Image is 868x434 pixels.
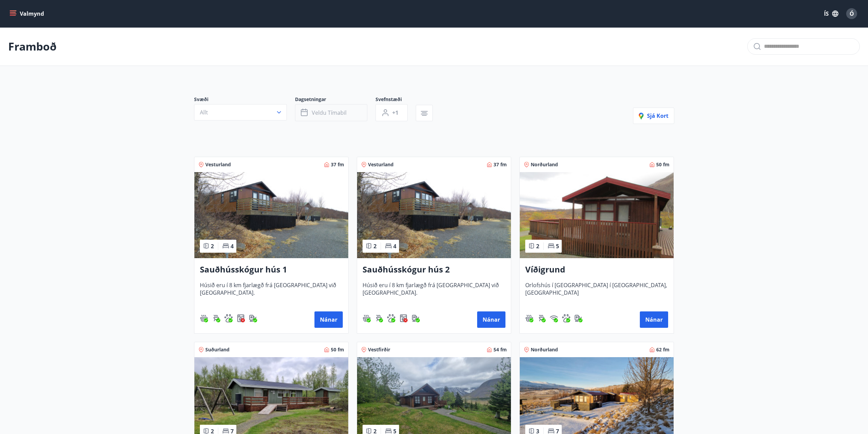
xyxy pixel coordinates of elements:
[550,314,558,322] img: HJRyFFsYp6qjeUYhR4dAD8CaCEsnIFYZ05miwXoh.svg
[237,314,245,322] div: Þvottavél
[525,264,668,276] h3: Víðigrund
[520,172,674,258] img: Paella dish
[376,104,408,121] button: +1
[8,39,57,54] p: Framboð
[550,314,558,322] div: Þráðlaust net
[633,108,674,124] button: Sjá kort
[194,172,348,258] img: Paella dish
[200,314,208,322] div: Heitur pottur
[212,314,220,322] div: Gasgrill
[295,96,376,104] span: Dagsetningar
[538,314,546,322] div: Gasgrill
[312,109,347,116] span: Veldu tímabil
[211,242,214,250] span: 2
[375,314,383,322] img: ZXjrS3QKesehq6nQAPjaRuRTI364z8ohTALB4wBr.svg
[392,109,398,116] span: +1
[562,314,570,322] div: Gæludýr
[494,346,507,353] span: 54 fm
[200,264,343,276] h3: Sauðhússkógur hús 1
[412,314,420,322] div: Hleðslustöð fyrir rafbíla
[536,242,539,250] span: 2
[656,346,670,353] span: 62 fm
[574,314,583,322] div: Hleðslustöð fyrir rafbíla
[368,161,394,168] span: Vesturland
[393,242,396,250] span: 4
[200,281,343,304] span: Húsið eru í 8 km fjarlægð frá [GEOGRAPHIC_DATA] við [GEOGRAPHIC_DATA].
[477,311,505,328] button: Nánar
[639,112,668,120] span: Sjá kort
[331,161,344,168] span: 37 fm
[843,5,860,22] button: Ó
[212,314,220,322] img: ZXjrS3QKesehq6nQAPjaRuRTI364z8ohTALB4wBr.svg
[331,346,344,353] span: 50 fm
[314,311,343,328] button: Nánar
[368,346,390,353] span: Vestfirðir
[200,314,208,322] img: h89QDIuHlAdpqTriuIvuEWkTH976fOgBEOOeu1mi.svg
[494,161,507,168] span: 37 fm
[205,161,231,168] span: Vesturland
[531,161,558,168] span: Norðurland
[538,314,546,322] img: ZXjrS3QKesehq6nQAPjaRuRTI364z8ohTALB4wBr.svg
[249,314,257,322] div: Hleðslustöð fyrir rafbíla
[820,8,842,20] button: ÍS
[562,314,570,322] img: pxcaIm5dSOV3FS4whs1soiYWTwFQvksT25a9J10C.svg
[375,314,383,322] div: Gasgrill
[231,242,234,250] span: 4
[249,314,257,322] img: nH7E6Gw2rvWFb8XaSdRp44dhkQaj4PJkOoRYItBQ.svg
[194,104,287,121] button: Allt
[224,314,233,322] div: Gæludýr
[295,104,367,121] button: Veldu tímabil
[640,311,668,328] button: Nánar
[194,96,295,104] span: Svæði
[373,242,377,250] span: 2
[200,109,208,116] span: Allt
[387,314,395,322] div: Gæludýr
[376,96,416,104] span: Svefnstæði
[399,314,408,322] div: Þvottavél
[224,314,233,322] img: pxcaIm5dSOV3FS4whs1soiYWTwFQvksT25a9J10C.svg
[363,314,371,322] div: Heitur pottur
[525,314,533,322] div: Heitur pottur
[237,314,245,322] img: Dl16BY4EX9PAW649lg1C3oBuIaAsR6QVDQBO2cTm.svg
[399,314,408,322] img: Dl16BY4EX9PAW649lg1C3oBuIaAsR6QVDQBO2cTm.svg
[357,172,511,258] img: Paella dish
[525,314,533,322] img: h89QDIuHlAdpqTriuIvuEWkTH976fOgBEOOeu1mi.svg
[556,242,559,250] span: 5
[574,314,583,322] img: nH7E6Gw2rvWFb8XaSdRp44dhkQaj4PJkOoRYItBQ.svg
[363,264,505,276] h3: Sauðhússkógur hús 2
[205,346,230,353] span: Suðurland
[525,281,668,304] span: Orlofshús í [GEOGRAPHIC_DATA] í [GEOGRAPHIC_DATA], [GEOGRAPHIC_DATA]
[531,346,558,353] span: Norðurland
[412,314,420,322] img: nH7E6Gw2rvWFb8XaSdRp44dhkQaj4PJkOoRYItBQ.svg
[8,8,47,20] button: menu
[656,161,670,168] span: 50 fm
[363,314,371,322] img: h89QDIuHlAdpqTriuIvuEWkTH976fOgBEOOeu1mi.svg
[363,281,505,304] span: Húsið eru í 8 km fjarlægð frá [GEOGRAPHIC_DATA] við [GEOGRAPHIC_DATA].
[850,10,854,17] span: Ó
[387,314,395,322] img: pxcaIm5dSOV3FS4whs1soiYWTwFQvksT25a9J10C.svg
